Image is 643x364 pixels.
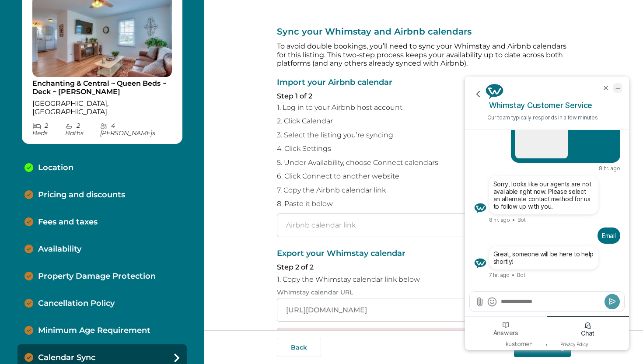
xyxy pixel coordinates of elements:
p: Export your Whimstay calendar [277,249,571,258]
p: Enchanting & Central ~ Queen Beds ~ Deck ~ [PERSON_NAME] [32,79,172,96]
iframe: Kustomer Widget Iframe [459,71,634,355]
p: Step 2 of 2 [277,263,571,272]
p: 1. Copy the Whimstay calendar link below [277,275,571,284]
p: 2 Bath s [65,122,100,137]
p: Whimstay calendar URL [277,289,571,296]
p: Location [38,163,73,173]
p: Import your Airbnb calendar [277,78,571,87]
p: 3. Select the listing you’re syncing [277,131,571,140]
p: 5. Under Availability, choose Connect calendars [277,158,571,167]
p: Fees and taxes [38,217,98,227]
p: 4 [PERSON_NAME] s [100,122,172,137]
p: Step 1 of 2 [277,92,571,101]
p: 2 Bed s [32,122,65,137]
p: [GEOGRAPHIC_DATA], [GEOGRAPHIC_DATA] [32,99,172,116]
p: 1. Log in to your Airbnb host account [277,103,571,112]
input: Airbnb calendar link [277,213,571,237]
p: Availability [38,245,81,254]
p: 7. Copy the Airbnb calendar link [277,186,571,195]
p: 8. Paste it below [277,199,571,208]
p: 4. Click Settings [277,144,571,153]
button: Back [277,338,321,357]
p: Pricing and discounts [38,190,125,200]
p: Cancellation Policy [38,299,115,308]
p: To avoid double bookings, you’ll need to sync your Whimstay and Airbnb calendars for this listing... [277,42,571,68]
p: Calendar Sync [38,353,95,363]
p: Property Damage Protection [38,272,156,281]
p: 6. Click Connect to another website [277,172,571,181]
p: 2. Click Calendar [277,117,571,126]
p: Sync your Whimstay and Airbnb calendars [277,26,571,37]
p: Minimum Age Requirement [38,326,150,336]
